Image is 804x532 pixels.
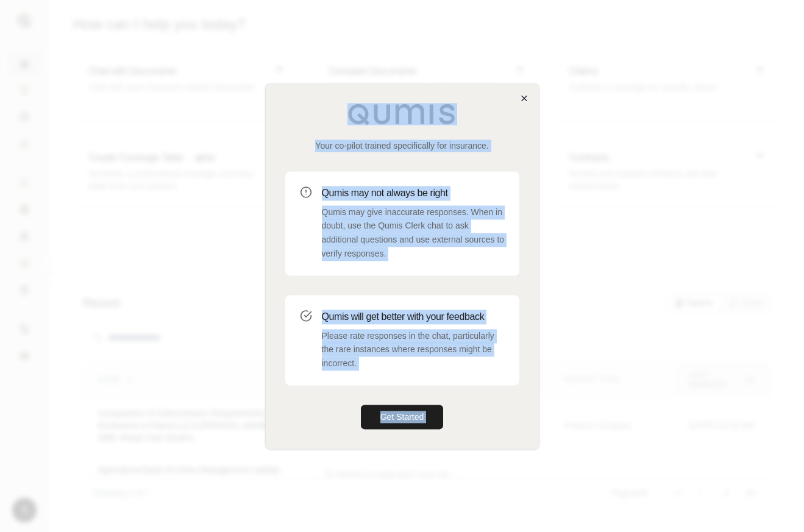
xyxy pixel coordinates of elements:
[322,186,505,200] h3: Qumis may not always be right
[285,140,519,152] p: Your co-pilot trained specifically for insurance.
[322,310,505,324] h3: Qumis will get better with your feedback
[322,329,505,371] p: Please rate responses in the chat, particularly the rare instances where responses might be incor...
[361,405,444,429] button: Get Started
[347,103,457,125] img: Qumis Logo
[322,205,505,261] p: Qumis may give inaccurate responses. When in doubt, use the Qumis Clerk chat to ask additional qu...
